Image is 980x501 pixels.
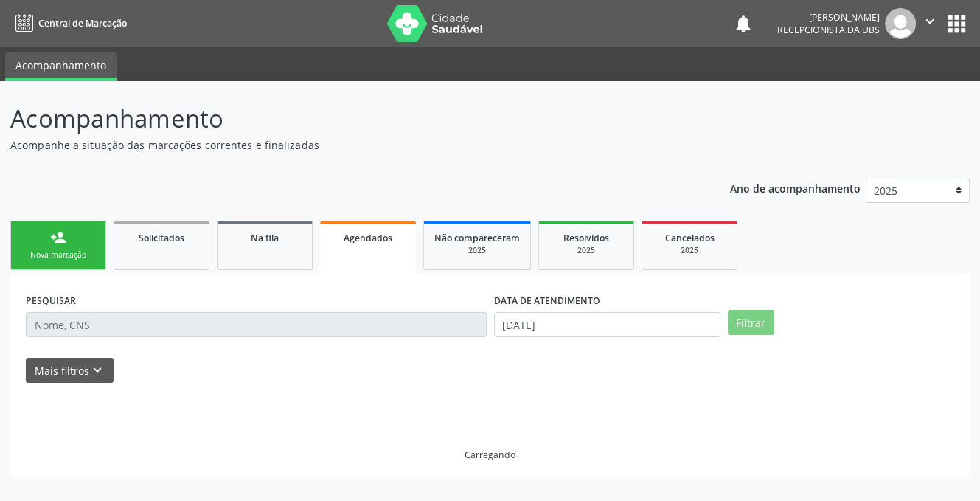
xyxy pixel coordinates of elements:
[465,449,515,461] div: Carregando
[885,8,916,39] img: img
[665,232,715,244] span: Cancelados
[944,11,970,37] button: apps
[139,232,184,244] span: Solicitados
[26,358,114,384] button: Mais filtroskeyboard_arrow_down
[344,232,392,244] span: Agendados
[777,24,880,36] span: Recepcionista da UBS
[733,13,754,34] button: notifications
[50,229,66,246] div: person_add
[21,249,95,260] div: Nova marcação
[10,11,127,35] a: Central de Marcação
[563,232,609,244] span: Resolvidos
[434,232,520,244] span: Não compareceram
[730,179,861,197] p: Ano de acompanhamento
[10,137,682,153] p: Acompanhe a situação das marcações correntes e finalizadas
[777,11,880,24] div: [PERSON_NAME]
[5,52,117,81] a: Acompanhamento
[434,245,520,256] div: 2025
[494,289,600,312] label: DATA DE ATENDIMENTO
[916,8,944,39] button: 
[10,100,682,137] p: Acompanhamento
[26,312,487,337] input: Nome, CNS
[89,362,105,379] i: keyboard_arrow_down
[494,312,720,337] input: Selecione um intervalo
[922,13,938,30] i: 
[549,245,623,256] div: 2025
[38,17,127,30] span: Central de Marcação
[251,232,279,244] span: Na fila
[728,310,774,335] button: Filtrar
[653,245,726,256] div: 2025
[26,289,76,312] label: PESQUISAR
